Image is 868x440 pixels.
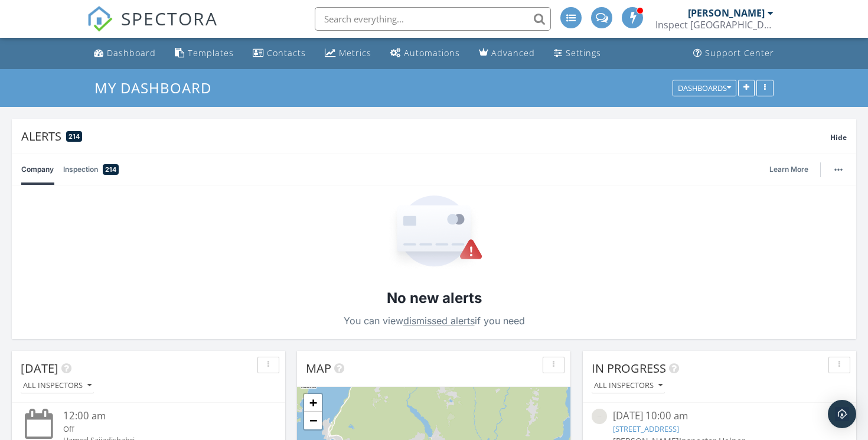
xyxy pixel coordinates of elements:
div: [PERSON_NAME] [688,7,765,19]
div: Dashboards [678,84,731,92]
div: 12:00 am [63,409,255,423]
h2: No new alerts [387,288,482,308]
a: Dashboard [89,43,161,64]
span: In Progress [592,360,666,376]
a: Automations (Advanced) [386,43,465,64]
input: Search everything... [315,7,551,31]
div: Dashboard [107,47,156,58]
a: Learn More [769,164,815,175]
a: Inspection [63,154,119,185]
span: SPECTORA [121,6,218,31]
div: Open Intercom Messenger [828,400,856,428]
a: Metrics [320,43,376,64]
button: All Inspectors [21,378,94,394]
a: [STREET_ADDRESS] [613,423,679,434]
div: Automations [404,47,460,58]
img: Empty State [385,195,483,269]
a: Advanced [474,43,540,64]
a: Support Center [688,43,779,64]
div: Settings [566,47,601,58]
a: dismissed alerts [403,315,475,327]
a: Settings [549,43,606,64]
img: The Best Home Inspection Software - Spectora [87,6,113,32]
a: SPECTORA [87,16,218,41]
img: ellipsis-632cfdd7c38ec3a7d453.svg [834,168,843,171]
div: Metrics [339,47,371,58]
div: Off [63,423,255,435]
div: Contacts [267,47,306,58]
span: 214 [68,132,80,141]
div: All Inspectors [23,382,92,390]
span: Hide [830,132,847,142]
span: 214 [105,164,116,175]
a: Company [21,154,54,185]
p: You can view if you need [344,312,525,329]
div: Alerts [21,128,830,144]
button: Dashboards [673,80,736,96]
div: Advanced [491,47,535,58]
div: [DATE] 10:00 am [613,409,826,423]
span: Map [306,360,331,376]
div: Support Center [705,47,774,58]
a: My Dashboard [94,78,221,97]
span: [DATE] [21,360,58,376]
a: Templates [170,43,239,64]
button: All Inspectors [592,378,665,394]
div: All Inspectors [594,382,663,390]
a: Zoom out [304,412,322,429]
img: streetview [592,409,607,424]
a: Contacts [248,43,311,64]
div: Templates [188,47,234,58]
a: Zoom in [304,394,322,412]
div: Inspect Canada [655,19,774,31]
